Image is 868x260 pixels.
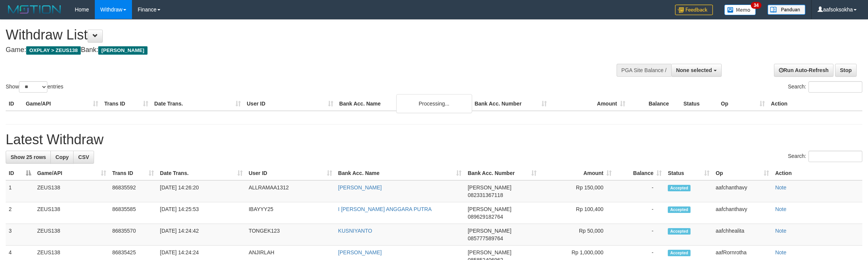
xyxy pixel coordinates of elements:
[396,94,472,113] div: Processing...
[338,249,382,255] a: [PERSON_NAME]
[680,97,718,111] th: Status
[751,2,761,9] span: 34
[713,180,772,202] td: aafchanthavy
[668,206,691,213] span: Accepted
[718,97,768,111] th: Op
[338,206,432,212] a: I [PERSON_NAME] ANGGARA PUTRA
[468,228,511,234] span: [PERSON_NAME]
[675,5,713,15] img: Feedback.jpg
[246,202,335,224] td: IBAYYY25
[628,97,680,111] th: Balance
[246,180,335,202] td: ALLRAMAA1312
[50,151,74,164] a: Copy
[615,180,665,202] td: -
[465,166,540,180] th: Bank Acc. Number: activate to sort column ascending
[6,132,862,147] h1: Latest Withdraw
[617,64,671,77] div: PGA Site Balance /
[338,228,372,234] a: KUSNIYANTO
[109,224,157,246] td: 86835570
[6,46,571,54] h4: Game: Bank:
[768,5,805,15] img: panduan.png
[713,202,772,224] td: aafchanthavy
[540,166,615,180] th: Amount: activate to sort column ascending
[665,166,713,180] th: Status: activate to sort column ascending
[109,202,157,224] td: 86835585
[34,180,109,202] td: ZEUS138
[788,151,862,162] label: Search:
[835,64,857,77] a: Stop
[468,192,503,198] span: Copy 082331367118 to clipboard
[157,202,246,224] td: [DATE] 14:25:53
[468,184,511,191] span: [PERSON_NAME]
[775,249,786,255] a: Note
[23,97,101,111] th: Game/API
[713,166,772,180] th: Op: activate to sort column ascending
[78,154,89,160] span: CSV
[34,166,109,180] th: Game/API: activate to sort column ascending
[6,97,23,111] th: ID
[775,184,786,191] a: Note
[676,67,712,73] span: None selected
[768,97,862,111] th: Action
[468,214,503,220] span: Copy 089629182764 to clipboard
[246,224,335,246] td: TONGEK123
[774,64,833,77] a: Run Auto-Refresh
[151,97,244,111] th: Date Trans.
[668,185,691,191] span: Accepted
[11,154,46,160] span: Show 25 rows
[713,224,772,246] td: aafchhealita
[6,166,34,180] th: ID: activate to sort column descending
[540,224,615,246] td: Rp 50,000
[6,224,34,246] td: 3
[468,249,511,255] span: [PERSON_NAME]
[6,81,63,93] label: Show entries
[6,151,51,164] a: Show 25 rows
[6,27,571,43] h1: Withdraw List
[808,151,862,162] input: Search:
[668,228,691,235] span: Accepted
[101,97,151,111] th: Trans ID
[157,224,246,246] td: [DATE] 14:24:42
[6,4,63,15] img: MOTION_logo.png
[788,81,862,93] label: Search:
[157,166,246,180] th: Date Trans.: activate to sort column ascending
[468,206,511,212] span: [PERSON_NAME]
[109,166,157,180] th: Trans ID: activate to sort column ascending
[671,64,722,77] button: None selected
[468,235,503,241] span: Copy 085777589764 to clipboard
[109,180,157,202] td: 86835592
[615,166,665,180] th: Balance: activate to sort column ascending
[6,180,34,202] td: 1
[244,97,336,111] th: User ID
[615,224,665,246] td: -
[540,180,615,202] td: Rp 150,000
[772,166,862,180] th: Action
[34,224,109,246] td: ZEUS138
[246,166,335,180] th: User ID: activate to sort column ascending
[19,81,47,93] select: Showentries
[808,81,862,93] input: Search:
[6,202,34,224] td: 2
[338,184,382,191] a: [PERSON_NAME]
[540,202,615,224] td: Rp 100,400
[157,180,246,202] td: [DATE] 14:26:20
[471,97,550,111] th: Bank Acc. Number
[775,228,786,234] a: Note
[98,46,147,55] span: [PERSON_NAME]
[615,202,665,224] td: -
[26,46,81,55] span: OXPLAY > ZEUS138
[724,5,756,15] img: Button%20Memo.svg
[336,97,472,111] th: Bank Acc. Name
[550,97,628,111] th: Amount
[668,250,691,256] span: Accepted
[335,166,465,180] th: Bank Acc. Name: activate to sort column ascending
[55,154,69,160] span: Copy
[775,206,786,212] a: Note
[34,202,109,224] td: ZEUS138
[73,151,94,164] a: CSV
